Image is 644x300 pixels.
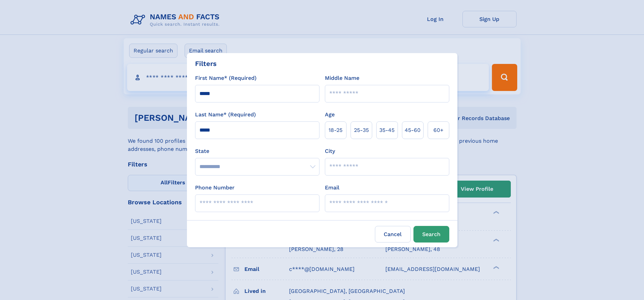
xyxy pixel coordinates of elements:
label: Middle Name [325,74,359,82]
label: Age [325,111,335,119]
button: Search [413,226,449,243]
div: Filters [195,59,217,69]
label: Last Name* (Required) [195,111,256,119]
label: Email [325,184,339,192]
span: 60+ [433,126,444,134]
label: Phone Number [195,184,235,192]
label: City [325,147,335,155]
span: 35‑45 [379,126,395,134]
span: 45‑60 [405,126,421,134]
span: 25‑35 [354,126,369,134]
label: Cancel [375,226,411,243]
span: 18‑25 [329,126,342,134]
label: State [195,147,319,155]
label: First Name* (Required) [195,74,257,82]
